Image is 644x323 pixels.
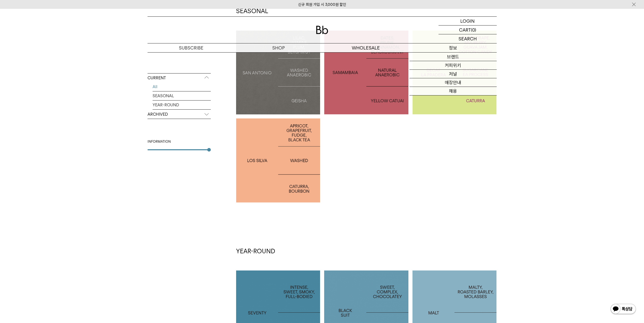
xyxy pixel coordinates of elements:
[409,87,497,95] a: 채용
[153,82,211,91] a: All
[316,26,328,34] img: 로고
[153,101,211,109] a: YEAR-ROUND
[460,17,475,25] p: LOGIN
[148,139,211,144] div: INFORMATION
[409,78,497,87] a: 매장안내
[324,31,408,115] a: 브라질 사맘바이아BRAZIL SAMAMBAIA
[409,53,497,61] a: 브랜드
[409,70,497,78] a: 저널
[322,43,409,52] p: WHOLESALE
[459,26,471,34] p: CART
[148,43,235,52] a: SUBSCRIBE
[409,43,497,52] p: 정보
[459,34,477,43] p: SEARCH
[148,73,211,83] p: CURRENT
[471,26,476,34] p: (0)
[409,61,497,70] a: 커피위키
[148,110,211,119] p: ARCHIVED
[439,17,497,26] a: LOGIN
[153,91,211,100] a: SEASONAL
[236,118,320,203] a: 페루 로스 실바PERU LOS SILVA
[236,31,320,115] a: 산 안토니오: 게이샤SAN ANTONIO: GEISHA
[439,26,497,34] a: CART (0)
[236,247,497,256] h2: YEAR-ROUND
[235,43,322,52] a: SHOP
[610,303,636,315] img: 카카오톡 채널 1:1 채팅 버튼
[298,2,346,7] a: 신규 회원 가입 시 3,000원 할인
